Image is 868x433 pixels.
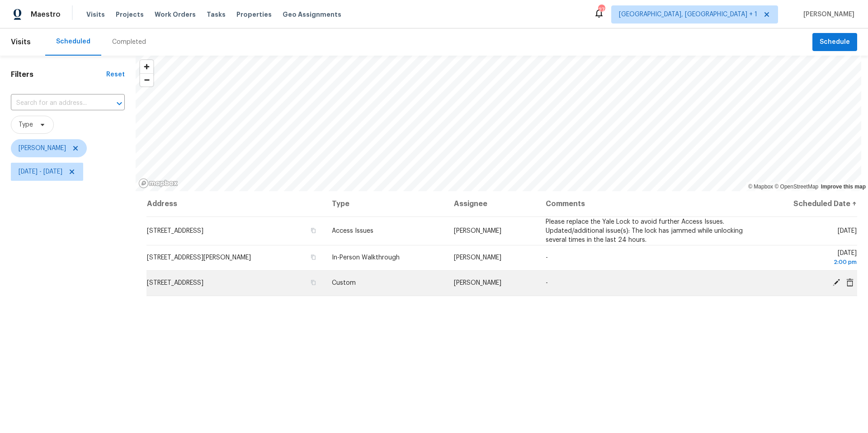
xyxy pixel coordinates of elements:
span: Visits [86,10,105,19]
span: [STREET_ADDRESS] [147,280,203,286]
span: Projects [116,10,144,19]
button: Zoom out [140,73,153,86]
span: [GEOGRAPHIC_DATA], [GEOGRAPHIC_DATA] + 1 [619,10,757,19]
th: Scheduled Date ↑ [752,191,857,216]
span: [PERSON_NAME] [19,144,66,153]
div: Scheduled [56,37,90,46]
span: [PERSON_NAME] [454,228,501,234]
button: Open [113,97,126,110]
span: In-Person Walkthrough [332,254,400,261]
span: [DATE] - [DATE] [19,167,62,176]
span: Geo Assignments [283,10,341,19]
span: Access Issues [332,228,373,234]
th: Comments [538,191,752,216]
div: Reset [106,70,125,79]
button: Zoom in [140,60,153,73]
div: 2:00 pm [759,258,857,267]
a: Mapbox homepage [138,178,178,188]
span: [DATE] [838,228,857,234]
span: Properties [236,10,272,19]
th: Type [325,191,447,216]
a: OpenStreetMap [774,184,818,190]
span: [STREET_ADDRESS] [147,228,203,234]
button: Schedule [812,33,857,52]
span: - [546,280,548,286]
span: Zoom out [140,74,153,86]
span: [PERSON_NAME] [454,254,501,261]
button: Copy Address [309,226,317,235]
th: Address [146,191,325,216]
th: Assignee [447,191,538,216]
span: Type [19,120,33,129]
span: Custom [332,280,356,286]
a: Mapbox [748,184,773,190]
div: 27 [598,5,604,14]
span: Work Orders [155,10,196,19]
span: Please replace the Yale Lock to avoid further Access Issues. Updated/additional issue(s): The loc... [546,219,743,243]
span: Edit [830,278,843,287]
canvas: Map [136,56,861,191]
span: Maestro [31,10,61,19]
span: [STREET_ADDRESS][PERSON_NAME] [147,254,251,261]
span: Cancel [843,278,857,287]
span: Schedule [820,37,850,48]
button: Copy Address [309,253,317,261]
a: Improve this map [821,184,866,190]
span: - [546,254,548,261]
div: Completed [112,38,146,47]
span: [DATE] [759,250,857,267]
h1: Filters [11,70,106,79]
span: [PERSON_NAME] [454,280,501,286]
span: [PERSON_NAME] [800,10,854,19]
span: Visits [11,32,31,52]
input: Search for an address... [11,96,99,110]
span: Tasks [207,11,226,18]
